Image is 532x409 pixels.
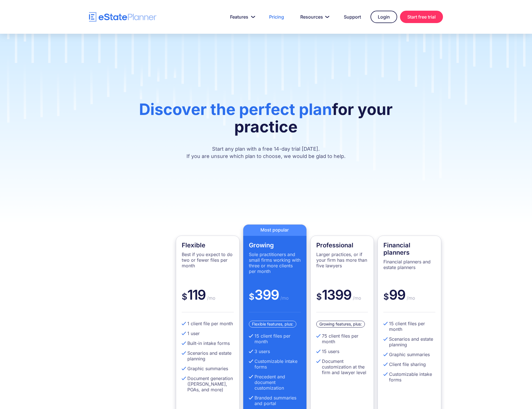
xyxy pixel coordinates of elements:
[249,292,254,302] span: $
[370,11,397,23] a: Login
[383,371,435,383] li: Customizable intake forms
[383,259,435,270] p: Financial planners and estate planners
[206,295,215,301] span: /mo
[316,286,368,312] div: 1399
[115,145,417,160] p: Start any plan with a free 14-day trial [DATE]. If you are unsure which plan to choose, we would ...
[182,340,234,346] li: Built-in intake forms
[351,295,361,301] span: /mo
[115,101,417,141] h1: for your practice
[223,11,260,22] a: Features
[249,286,301,312] div: 399
[139,100,332,119] span: Discover the perfect plan
[279,295,289,301] span: /mo
[249,358,301,370] li: Customizable intake forms
[182,321,234,326] li: 1 client file per month
[316,321,365,327] div: Growing features, plus:
[316,333,368,344] li: 75 client files per month
[249,321,296,327] div: Flexible features, plus:
[316,241,368,249] h4: Professional
[383,352,435,357] li: Graphic summaries
[182,286,234,312] div: 119
[383,361,435,367] li: Client file sharing
[316,349,368,354] li: 15 users
[383,286,435,312] div: 99
[249,395,301,406] li: Branded summaries and portal
[383,321,435,332] li: 15 client files per month
[294,11,334,22] a: Resources
[249,374,301,391] li: Precedent and document customization
[337,11,368,22] a: Support
[182,252,234,268] p: Best if you expect to do two or fewer files per month
[182,376,234,392] li: Document generation ([PERSON_NAME], POAs, and more)
[182,241,234,249] h4: Flexible
[383,336,435,347] li: Scenarios and estate planning
[405,295,415,301] span: /mo
[249,241,301,249] h4: Growing
[182,331,234,336] li: 1 user
[182,350,234,361] li: Scenarios and estate planning
[316,358,368,375] li: Document customization at the firm and lawyer level
[249,349,301,354] li: 3 users
[182,366,234,371] li: Graphic summaries
[400,11,443,23] a: Start free trial
[249,333,301,344] li: 15 client files per month
[89,12,156,22] a: home
[316,292,322,302] span: $
[316,252,368,268] p: Larger practices, or if your firm has more than five lawyers
[383,241,435,256] h4: Financial planners
[383,292,389,302] span: $
[249,252,301,274] p: Sole practitioners and small firms working with three or more clients per month
[262,11,291,22] a: Pricing
[182,292,187,302] span: $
